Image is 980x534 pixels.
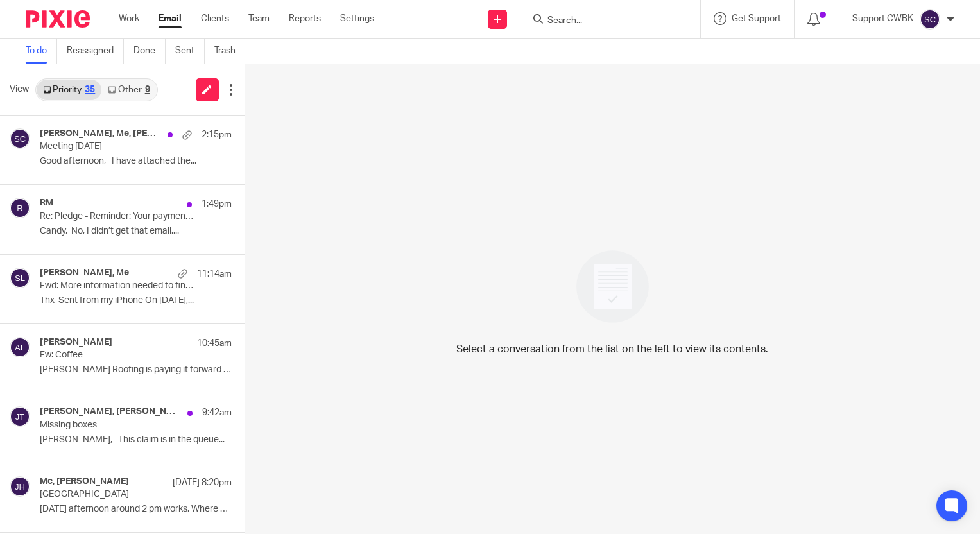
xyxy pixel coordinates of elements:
[852,12,913,25] p: Support CWBK
[202,128,232,141] p: 2:15pm
[119,12,139,25] a: Work
[40,268,129,279] h4: [PERSON_NAME], Me
[289,12,321,25] a: Reports
[159,12,182,25] a: Email
[85,85,95,94] div: 35
[40,198,53,209] h4: RM
[10,476,30,497] img: svg%3E
[340,12,374,25] a: Settings
[37,80,101,100] a: Priority35
[40,406,181,417] h4: [PERSON_NAME], [PERSON_NAME]
[10,83,29,96] span: View
[732,14,781,23] span: Get Support
[10,128,30,149] img: svg%3E
[40,435,232,445] p: [PERSON_NAME], This claim is in the queue...
[197,268,232,280] p: 11:14am
[40,295,232,306] p: Thx Sent from my iPhone On [DATE],...
[40,489,193,500] p: [GEOGRAPHIC_DATA]
[10,268,30,288] img: svg%3E
[10,337,30,357] img: svg%3E
[546,15,662,27] input: Search
[10,406,30,427] img: svg%3E
[456,341,768,357] p: Select a conversation from the list on the left to view its contents.
[101,80,156,100] a: Other9
[40,504,232,515] p: [DATE] afternoon around 2 pm works. Where do...
[202,406,232,419] p: 9:42am
[175,39,205,64] a: Sent
[40,156,232,167] p: Good afternoon, I have attached the...
[568,242,657,331] img: image
[133,39,166,64] a: Done
[40,128,161,139] h4: [PERSON_NAME], Me, [PERSON_NAME]
[40,350,193,361] p: Fw: Coffee
[26,39,57,64] a: To do
[145,85,150,94] div: 9
[10,198,30,218] img: svg%3E
[40,211,193,222] p: Re: Pledge - Reminder: Your payment to REAL MOMENTUM Ministries INC is due
[40,476,129,487] h4: Me, [PERSON_NAME]
[67,39,124,64] a: Reassigned
[248,12,270,25] a: Team
[173,476,232,489] p: [DATE] 8:20pm
[201,12,229,25] a: Clients
[920,9,940,30] img: svg%3E
[40,141,193,152] p: Meeting [DATE]
[197,337,232,350] p: 10:45am
[40,337,112,348] h4: [PERSON_NAME]
[40,280,193,291] p: Fwd: More information needed to finish your QuickBooks application
[26,10,90,28] img: Pixie
[40,226,232,237] p: Candy, No, I didn’t get that email....
[40,420,193,431] p: Missing boxes
[214,39,245,64] a: Trash
[202,198,232,211] p: 1:49pm
[40,365,232,375] p: [PERSON_NAME] Roofing is paying it forward by buying...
